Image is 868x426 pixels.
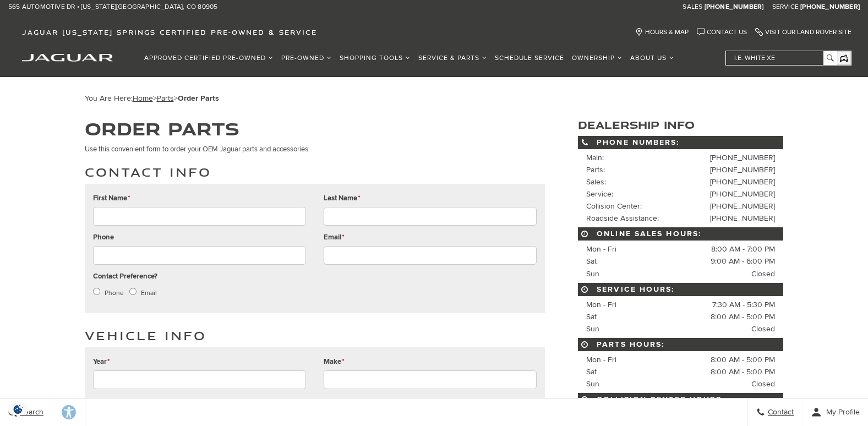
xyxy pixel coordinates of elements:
[93,192,130,204] label: First Name
[140,48,277,68] a: Approved Certified Pre-Owned
[85,166,545,178] h2: Contact Info
[17,28,323,36] a: Jaguar [US_STATE] Springs Certified Pre-Owned & Service
[586,244,616,254] span: Mon - Fri
[586,300,616,309] span: Mon - Fri
[711,311,775,323] span: 8:00 AM - 5:00 PM
[586,153,604,162] span: Main:
[336,48,414,68] a: Shopping Tools
[414,48,491,68] a: Service & Parts
[93,231,114,243] label: Phone
[586,165,605,174] span: Parts:
[711,255,775,267] span: 9:00 AM - 6:00 PM
[751,378,775,390] span: Closed
[765,408,794,417] span: Contact
[277,48,336,68] a: Pre-Owned
[578,283,783,296] span: Service Hours:
[578,393,783,406] span: Collision Center Hours:
[93,356,110,368] label: Year
[586,256,597,266] span: Sat
[800,3,860,12] a: [PHONE_NUMBER]
[6,403,31,415] section: Click to Open Cookie Consent Modal
[711,243,775,255] span: 8:00 AM - 7:00 PM
[586,214,659,223] span: Roadside Assistance:
[157,94,219,103] span: >
[6,403,31,415] img: Opt-Out Icon
[105,287,124,299] label: Phone
[751,323,775,335] span: Closed
[586,189,613,199] span: Service:
[324,231,345,243] label: Email
[85,94,219,103] span: You Are Here:
[710,165,775,174] a: [PHONE_NUMBER]
[491,48,568,68] a: Schedule Service
[710,189,775,199] a: [PHONE_NUMBER]
[324,395,341,407] label: Trim
[578,119,783,130] h3: Dealership Info
[697,28,747,36] a: Contact Us
[578,338,783,351] span: Parts Hours:
[93,270,157,282] label: Contact Preference?
[85,94,784,103] div: Breadcrumbs
[586,379,599,389] span: Sun
[726,51,836,65] input: i.e. White XE
[710,201,775,211] a: [PHONE_NUMBER]
[586,355,616,364] span: Mon - Fri
[710,153,775,162] a: [PHONE_NUMBER]
[803,398,868,426] button: Open user profile menu
[586,367,597,376] span: Sat
[586,201,642,211] span: Collision Center:
[712,299,775,311] span: 7:30 AM - 5:30 PM
[8,3,217,12] a: 565 Automotive Dr • [US_STATE][GEOGRAPHIC_DATA], CO 80905
[586,312,597,321] span: Sat
[22,52,113,62] a: jaguar
[22,54,113,62] img: Jaguar
[324,192,361,204] label: Last Name
[578,136,783,149] span: Phone Numbers:
[93,395,116,407] label: Model
[710,214,775,223] a: [PHONE_NUMBER]
[85,330,545,342] h2: Vehicle Info
[141,287,157,299] label: Email
[626,48,678,68] a: About Us
[822,408,860,417] span: My Profile
[586,177,606,187] span: Sales:
[710,177,775,187] a: [PHONE_NUMBER]
[85,119,545,138] h1: Order Parts
[578,227,783,241] span: Online Sales Hours:
[133,94,153,103] a: Home
[772,3,799,11] span: Service
[751,268,775,280] span: Closed
[140,48,678,68] nav: Main Navigation
[683,3,702,11] span: Sales
[705,3,764,12] a: [PHONE_NUMBER]
[324,356,345,368] label: Make
[586,269,599,278] span: Sun
[711,354,775,366] span: 8:00 AM - 5:00 PM
[178,94,219,103] strong: Order Parts
[711,366,775,378] span: 8:00 AM - 5:00 PM
[22,28,317,36] span: Jaguar [US_STATE] Springs Certified Pre-Owned & Service
[635,28,689,36] a: Hours & Map
[157,94,174,103] a: Parts
[755,28,851,36] a: Visit Our Land Rover Site
[568,48,626,68] a: Ownership
[133,94,219,103] span: >
[85,143,545,155] p: Use this convenient form to order your OEM Jaguar parts and accessories.
[586,324,599,334] span: Sun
